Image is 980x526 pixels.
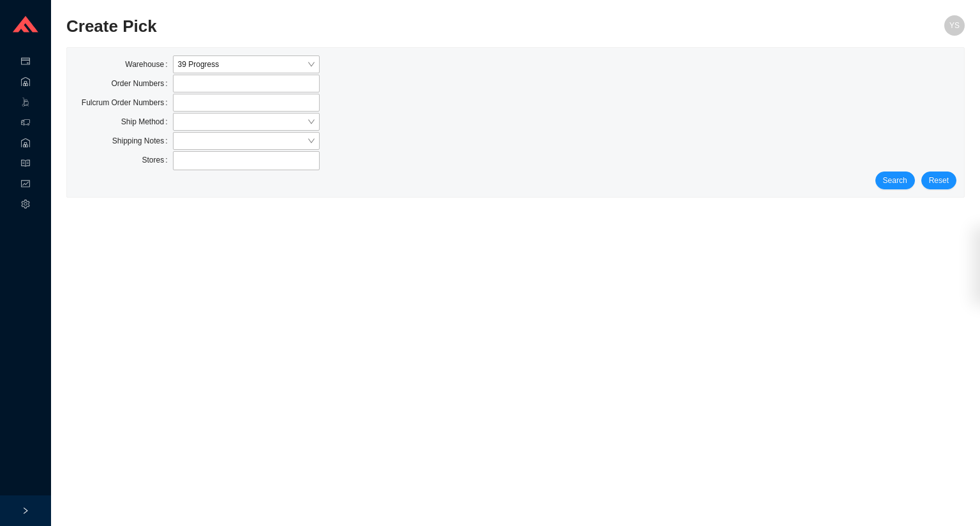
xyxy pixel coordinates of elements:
label: Warehouse [125,55,172,73]
label: Shipping Notes [112,132,173,150]
label: Fulcrum Order Numbers [82,94,173,112]
label: Stores [142,151,173,169]
label: Order Numbers [112,75,173,92]
span: read [21,154,30,175]
span: credit-card [21,52,30,73]
h2: Create Pick [66,15,740,38]
button: Search [875,172,915,189]
button: Reset [921,172,956,189]
label: Ship Method [121,113,173,131]
span: Reset [929,174,949,187]
span: YS [949,15,960,36]
span: right [22,507,29,515]
span: 39 Progress [178,56,315,73]
span: Search [883,174,907,187]
span: fund [21,175,30,195]
span: setting [21,195,30,216]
